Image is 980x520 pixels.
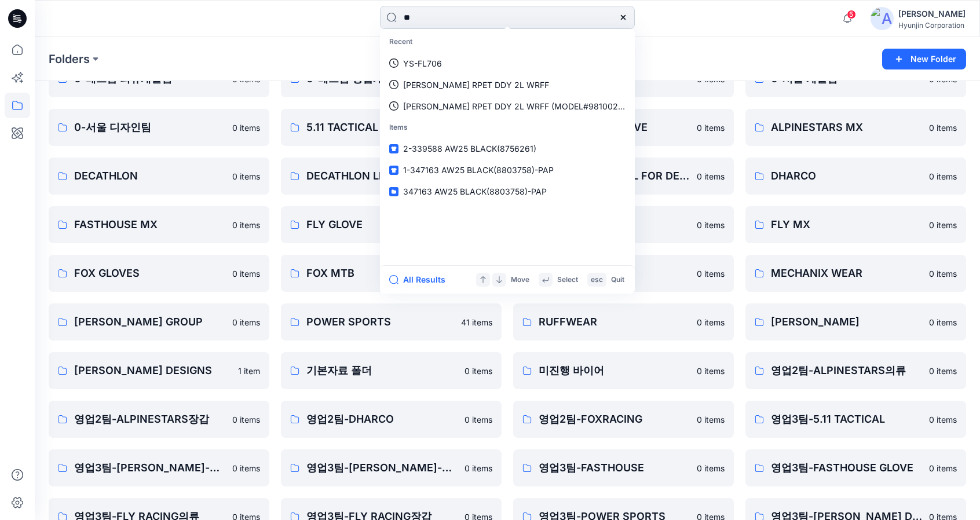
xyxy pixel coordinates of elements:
[306,362,458,379] p: 기본자료 폴더
[74,119,225,136] p: 0-서울 디자인팀
[49,352,269,389] a: [PERSON_NAME] DESIGNS1 item
[306,168,458,184] p: DECATHLON LIBRARY
[403,100,626,112] p: ALLEN RPET DDY 2L WRFF (MODEL#9810028105/ITEM#4675467) (WRC0)
[74,168,225,184] p: DECATHLON
[513,449,734,486] a: 영업3팀-FASTHOUSE0 items
[847,10,856,19] span: 5
[281,352,502,389] a: 기본자료 폴더0 items
[929,316,957,328] p: 0 items
[929,122,957,134] p: 0 items
[306,314,454,330] p: POWER SPORTS
[49,449,269,486] a: 영업3팀-[PERSON_NAME]-Clothing0 items
[898,7,966,21] div: [PERSON_NAME]
[871,7,894,30] img: avatar
[382,74,632,96] a: [PERSON_NAME] RPET DDY 2L WRFF
[511,274,529,286] p: Move
[74,265,225,281] p: FOX GLOVES
[465,462,492,474] p: 0 items
[232,219,260,231] p: 0 items
[929,219,957,231] p: 0 items
[306,460,458,476] p: 영업3팀-[PERSON_NAME]-Glove
[49,51,90,67] a: Folders
[382,117,632,138] p: Items
[745,352,966,389] a: 영업2팀-ALPINESTARS의류0 items
[382,138,632,159] a: 2-339588 AW25 BLACK(8756261)
[929,365,957,377] p: 0 items
[771,217,922,233] p: FLY MX
[382,159,632,181] a: 1-347163 AW25 BLACK(8803758)-PAP
[232,316,260,328] p: 0 items
[697,365,725,377] p: 0 items
[929,170,957,182] p: 0 items
[403,57,442,69] p: YS-FL706
[771,265,922,281] p: MECHANIX WEAR
[306,217,458,233] p: FLY GLOVE
[697,268,725,280] p: 0 items
[898,21,966,30] div: Hyunjin Corporation
[281,109,502,146] a: 5.11 TACTICAL0 items
[771,119,922,136] p: ALPINESTARS MX
[513,401,734,438] a: 영업2팀-FOXRACING0 items
[382,181,632,202] a: 347163 AW25 BLACK(8803758)-PAP
[403,79,549,91] p: ALLEN RPET DDY 2L WRFF
[49,109,269,146] a: 0-서울 디자인팀0 items
[771,411,922,427] p: 영업3팀-5.11 TACTICAL
[745,449,966,486] a: 영업3팀-FASTHOUSE GLOVE0 items
[557,274,578,286] p: Select
[49,401,269,438] a: 영업2팀-ALPINESTARS장갑0 items
[513,352,734,389] a: 미진행 바이어0 items
[882,49,966,69] button: New Folder
[306,265,458,281] p: FOX MTB
[74,460,225,476] p: 영업3팀-[PERSON_NAME]-Clothing
[403,186,547,196] span: 347163 AW25 BLACK(8803758)-PAP
[539,362,690,379] p: 미진행 바이어
[49,303,269,340] a: [PERSON_NAME] GROUP0 items
[74,314,225,330] p: [PERSON_NAME] GROUP
[74,411,225,427] p: 영업2팀-ALPINESTARS장갑
[745,255,966,292] a: MECHANIX WEAR0 items
[382,96,632,117] a: [PERSON_NAME] RPET DDY 2L WRFF (MODEL#9810028105/ITEM#4675467) (WRC0)
[745,401,966,438] a: 영업3팀-5.11 TACTICAL0 items
[281,255,502,292] a: FOX MTB0 items
[697,413,725,426] p: 0 items
[539,314,690,330] p: RUFFWEAR
[232,462,260,474] p: 0 items
[403,165,554,175] span: 1-347163 AW25 BLACK(8803758)-PAP
[771,362,922,379] p: 영업2팀-ALPINESTARS의류
[745,206,966,243] a: FLY MX0 items
[382,53,632,74] a: YS-FL706
[697,122,725,134] p: 0 items
[771,168,922,184] p: DHARCO
[49,158,269,195] a: DECATHLON0 items
[232,413,260,426] p: 0 items
[697,462,725,474] p: 0 items
[697,219,725,231] p: 0 items
[461,316,492,328] p: 41 items
[74,217,225,233] p: FASTHOUSE MX
[745,158,966,195] a: DHARCO0 items
[389,273,453,287] button: All Results
[232,122,260,134] p: 0 items
[281,401,502,438] a: 영업2팀-DHARCO0 items
[929,462,957,474] p: 0 items
[771,314,922,330] p: [PERSON_NAME]
[281,449,502,486] a: 영업3팀-[PERSON_NAME]-Glove0 items
[611,274,624,286] p: Quit
[306,411,458,427] p: 영업2팀-DHARCO
[465,365,492,377] p: 0 items
[74,362,231,379] p: [PERSON_NAME] DESIGNS
[382,31,632,53] p: Recent
[281,303,502,340] a: POWER SPORTS41 items
[697,316,725,328] p: 0 items
[539,460,690,476] p: 영업3팀-FASTHOUSE
[49,206,269,243] a: FASTHOUSE MX0 items
[771,460,922,476] p: 영업3팀-FASTHOUSE GLOVE
[745,303,966,340] a: [PERSON_NAME]0 items
[232,170,260,182] p: 0 items
[306,119,458,136] p: 5.11 TACTICAL
[745,109,966,146] a: ALPINESTARS MX0 items
[539,411,690,427] p: 영업2팀-FOXRACING
[929,413,957,426] p: 0 items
